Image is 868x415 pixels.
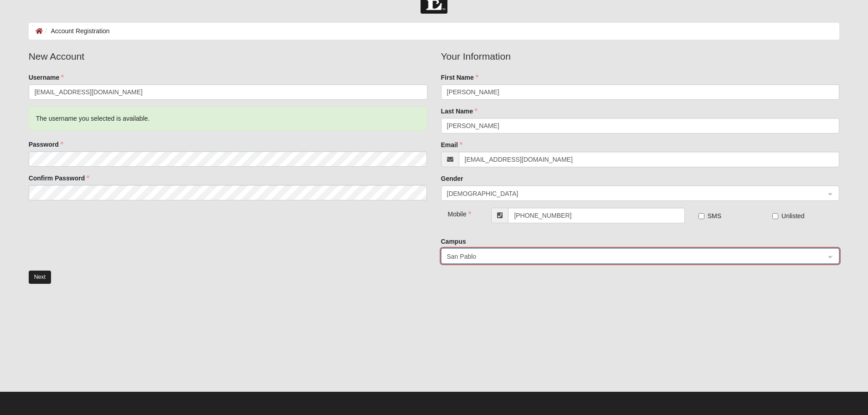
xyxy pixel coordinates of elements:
legend: New Account [29,49,427,64]
span: Male [447,189,826,199]
label: Email [441,140,462,149]
span: San Pablo [447,251,817,261]
div: The username you selected is available. [29,107,427,131]
span: SMS [708,212,721,220]
span: Unlisted [781,212,805,220]
li: Account Registration [43,26,110,36]
label: Campus [441,237,466,246]
label: Password [29,140,63,149]
div: Mobile [441,208,474,219]
input: Unlisted [772,213,778,219]
button: Next [29,271,51,284]
input: SMS [699,213,704,219]
label: Confirm Password [29,174,90,183]
legend: Your Information [441,49,840,64]
label: Gender [441,174,463,183]
label: Username [29,73,64,82]
label: First Name [441,73,478,82]
label: Last Name [441,107,478,116]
